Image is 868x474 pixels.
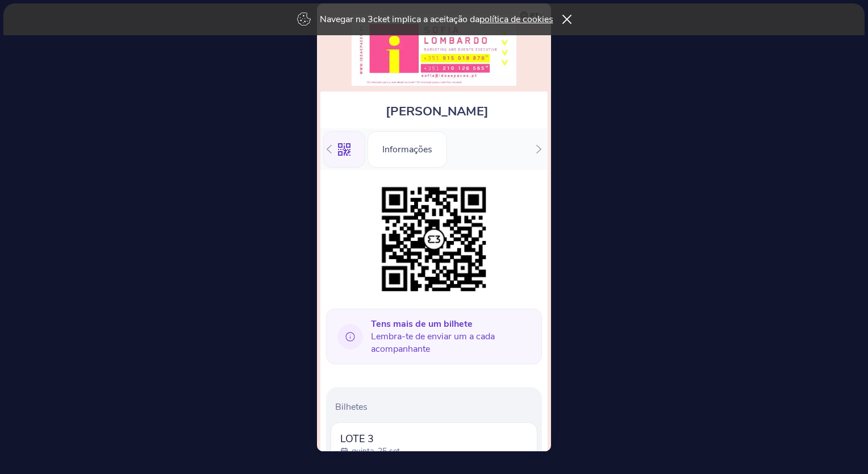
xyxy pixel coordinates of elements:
[371,318,533,355] span: Lembra-te de enviar um a cada acompanhante
[340,432,400,446] span: LOTE 3
[320,13,553,26] p: Navegar na 3cket implica a aceitação da
[386,103,489,120] span: [PERSON_NAME]
[352,446,400,457] p: quinta, 25 set
[479,13,553,26] a: política de cookies
[368,131,447,168] div: Informações
[368,142,447,155] a: Informações
[335,401,537,413] p: Bilhetes
[371,318,473,330] b: Tens mais de um bilhete
[352,15,516,86] img: Endless Vibes
[376,181,492,297] img: 4104bc9ee4dc463d837aff45a3bc0aa0.png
